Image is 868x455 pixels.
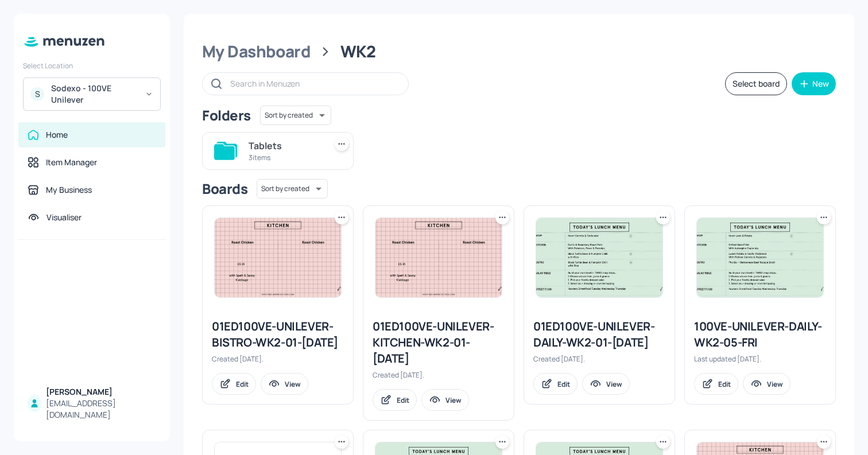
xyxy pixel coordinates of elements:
[46,386,156,398] div: [PERSON_NAME]
[536,218,662,297] img: 2025-09-09-1757428317070dkya1uwlze.jpeg
[230,75,397,92] input: Search in Menuzen
[46,129,68,141] div: Home
[340,41,376,62] div: WK2
[215,218,341,297] img: 2025-08-30-1756546222576n0m0l4jn65j.jpeg
[397,395,409,405] div: Edit
[23,61,161,71] div: Select Location
[445,395,462,405] div: View
[694,354,826,364] div: Last updated [DATE].
[533,318,665,351] div: 01ED100VE-UNILEVER-DAILY-WK2-01-[DATE]
[718,379,731,389] div: Edit
[202,180,247,198] div: Boards
[249,153,321,162] div: 3 items
[46,157,97,168] div: Item Manager
[46,184,92,196] div: My Business
[606,379,622,389] div: View
[202,41,311,62] div: My Dashboard
[257,177,328,200] div: Sort by created
[375,218,502,297] img: 2025-08-30-1756546222576n0m0l4jn65j.jpeg
[260,104,331,127] div: Sort by created
[51,83,138,106] div: Sodexo - 100VE Unilever
[285,379,301,389] div: View
[249,139,321,153] div: Tablets
[212,318,344,351] div: 01ED100VE-UNILEVER-BISTRO-WK2-01-[DATE]
[767,379,783,389] div: View
[557,379,570,389] div: Edit
[533,354,665,364] div: Created [DATE].
[236,379,249,389] div: Edit
[697,218,823,297] img: 2025-09-12-1757672950110xsmqa5qwr3m.jpeg
[202,106,251,125] div: Folders
[46,212,82,223] div: Visualiser
[373,318,505,367] div: 01ED100VE-UNILEVER-KITCHEN-WK2-01-[DATE]
[694,318,826,351] div: 100VE-UNILEVER-DAILY-WK2-05-FRI
[812,80,829,88] div: New
[30,87,44,101] div: S
[212,354,344,364] div: Created [DATE].
[373,370,505,380] div: Created [DATE].
[725,72,787,95] button: Select board
[46,398,156,421] div: [EMAIL_ADDRESS][DOMAIN_NAME]
[792,72,836,95] button: New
